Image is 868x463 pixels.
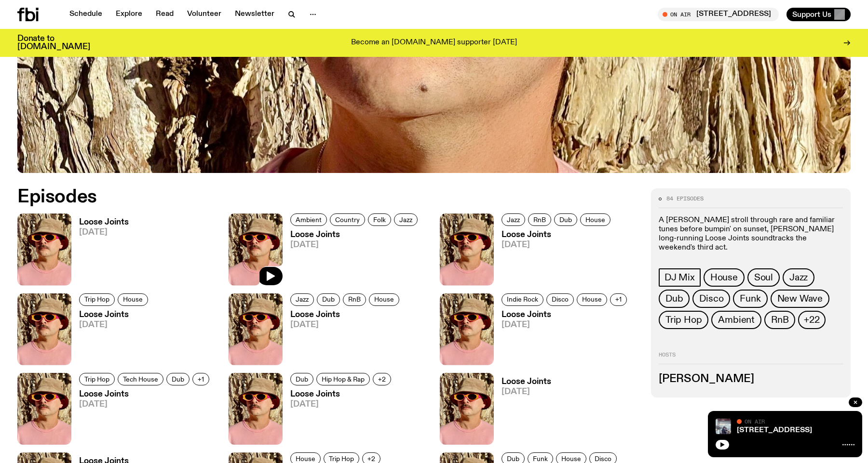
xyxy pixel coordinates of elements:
[502,378,551,386] h3: Loose Joints
[172,375,184,383] span: Dub
[84,296,109,303] span: Trip Hop
[798,311,825,329] button: +22
[123,296,143,303] span: House
[166,373,190,385] a: Dub
[668,11,774,18] span: Tune in live
[84,375,109,383] span: Trip Hop
[229,8,280,21] a: Newsletter
[71,218,129,285] a: Loose Joints[DATE]
[181,8,227,21] a: Volunteer
[507,455,519,462] span: Dub
[585,216,605,223] span: House
[494,378,551,445] a: Loose Joints[DATE]
[615,296,622,303] span: +1
[17,35,90,51] h3: Donate to [DOMAIN_NAME]
[582,296,602,303] span: House
[290,373,313,385] a: Dub
[595,455,611,462] span: Disco
[580,213,610,226] a: House
[296,216,322,223] span: Ambient
[348,296,361,303] span: RnB
[198,375,204,383] span: +1
[507,296,538,303] span: Indie Rock
[552,296,569,303] span: Disco
[283,390,394,445] a: Loose Joints[DATE]
[229,213,283,285] img: Tyson stands in front of a paperbark tree wearing orange sunglasses, a suede bucket hat and a pin...
[440,293,494,365] img: Tyson stands in front of a paperbark tree wearing orange sunglasses, a suede bucket hat and a pin...
[229,373,283,445] img: Tyson stands in front of a paperbark tree wearing orange sunglasses, a suede bucket hat and a pin...
[737,426,812,434] a: [STREET_ADDRESS]
[296,455,315,462] span: House
[804,315,819,325] span: +22
[123,375,158,383] span: Tech House
[330,213,365,226] a: Country
[79,390,212,398] h3: Loose Joints
[711,311,761,329] a: Ambient
[502,213,525,226] a: Jazz
[79,311,151,319] h3: Loose Joints
[554,213,577,226] a: Dub
[494,311,630,365] a: Loose Joints[DATE]
[792,10,831,19] span: Support Us
[502,293,543,306] a: Indie Rock
[665,272,695,283] span: DJ Mix
[229,293,283,365] img: Tyson stands in front of a paperbark tree wearing orange sunglasses, a suede bucket hat and a pin...
[704,268,745,287] a: House
[546,293,574,306] a: Disco
[559,216,572,223] span: Dub
[17,293,71,365] img: Tyson stands in front of a paperbark tree wearing orange sunglasses, a suede bucket hat and a pin...
[659,352,843,364] h2: Hosts
[494,231,613,285] a: Loose Joints[DATE]
[659,216,843,253] p: A [PERSON_NAME] stroll through rare and familiar tunes before bumpin' on sunset, [PERSON_NAME] lo...
[317,293,340,306] a: Dub
[666,196,704,201] span: 84 episodes
[507,216,520,223] span: Jazz
[440,213,494,285] img: Tyson stands in front of a paperbark tree wearing orange sunglasses, a suede bucket hat and a pin...
[290,321,402,329] span: [DATE]
[659,290,690,308] a: Dub
[296,375,308,383] span: Dub
[79,293,115,306] a: Trip Hop
[283,231,420,285] a: Loose Joints[DATE]
[71,311,151,365] a: Loose Joints[DATE]
[71,390,212,445] a: Loose Joints[DATE]
[399,216,412,223] span: Jazz
[699,293,723,304] span: Disco
[440,373,494,445] img: Tyson stands in front of a paperbark tree wearing orange sunglasses, a suede bucket hat and a pin...
[64,8,108,21] a: Schedule
[502,241,613,249] span: [DATE]
[789,272,808,283] span: Jazz
[290,231,420,239] h3: Loose Joints
[110,8,148,21] a: Explore
[692,290,730,308] a: Disco
[316,373,370,385] a: Hip Hop & Rap
[290,213,327,226] a: Ambient
[771,315,788,325] span: RnB
[528,213,551,226] a: RnB
[658,8,779,21] button: On Air[STREET_ADDRESS]
[378,375,386,383] span: +2
[150,8,179,21] a: Read
[290,293,314,306] a: Jazz
[659,268,701,287] a: DJ Mix
[754,272,773,283] span: Soul
[17,213,71,285] img: Tyson stands in front of a paperbark tree wearing orange sunglasses, a suede bucket hat and a pin...
[745,418,765,424] span: On Air
[373,216,386,223] span: Folk
[79,321,151,329] span: [DATE]
[79,228,129,237] span: [DATE]
[394,213,418,226] a: Jazz
[374,296,394,303] span: House
[502,388,551,396] span: [DATE]
[733,290,767,308] a: Funk
[771,290,829,308] a: New Wave
[610,293,627,306] button: +1
[787,8,851,21] button: Support Us
[665,315,702,325] span: Trip Hop
[290,400,394,409] span: [DATE]
[283,311,402,365] a: Loose Joints[DATE]
[322,375,365,383] span: Hip Hop & Rap
[79,400,212,409] span: [DATE]
[351,39,517,47] p: Become an [DOMAIN_NAME] supporter [DATE]
[368,213,391,226] a: Folk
